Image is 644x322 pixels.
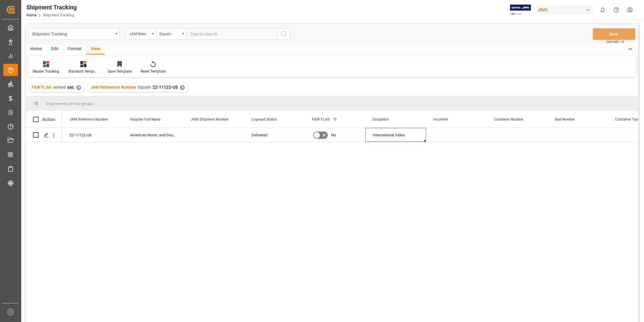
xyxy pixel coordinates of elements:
button: open menu [156,28,186,40]
button: JIMS [535,4,596,15]
div: Standard Templates [68,69,99,74]
div: ✕ [76,85,81,90]
div: American Music and Sound, LLC [123,128,183,142]
div: Shipment Tracking [26,3,77,12]
div: JAM Reference Number [129,30,150,37]
span: Logward Status [251,117,277,122]
div: Home [26,44,46,54]
button: Help Center [609,3,623,17]
span: Incoterm [433,117,448,122]
span: Exception [373,117,389,122]
button: open menu [126,28,156,40]
input: Type to search [186,28,277,40]
span: Container Type [615,117,640,122]
span: Ctrl/CMD + S [606,39,624,44]
img: Exertis%20JAM%20-%20Email%20Logo.jpg_1722504956.jpg [510,5,531,15]
span: F&W FLAG [312,117,330,122]
span: Drag here to set row groups [46,101,93,106]
div: Format [63,44,86,54]
span: Container Number [494,117,523,122]
div: JIMS [535,5,593,14]
button: show 0 new notifications [596,3,609,17]
div: Action [42,117,55,122]
span: JAM Shipment Number [191,117,229,122]
button: search button [277,28,290,40]
div: ✕ [180,85,185,90]
span: sorted [53,85,66,90]
button: open menu [29,28,120,40]
div: 22-11122-US [62,128,123,142]
div: Press SPACE to select this row. [26,128,62,142]
div: Delivered [251,128,297,142]
div: International Sales [373,128,419,142]
div: Master Tracking [33,69,59,74]
span: Seal Number [555,117,575,122]
div: Save Template [108,69,132,74]
a: Home [26,13,36,17]
div: Equals [159,30,180,37]
span: No [331,128,336,142]
div: Edit [46,44,63,54]
span: 22-11122-US [153,85,178,90]
span: JAM Reference Number [90,85,136,90]
span: JAM Reference Number [69,117,108,122]
button: Save [593,28,635,40]
div: View [86,44,105,54]
span: Supplier Full Name [130,117,160,122]
span: asc [67,85,74,90]
div: Shipment Tracking [32,30,113,37]
span: Equals [138,85,151,90]
div: Reset Template [141,69,166,74]
span: F&W FLAG [32,85,52,90]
